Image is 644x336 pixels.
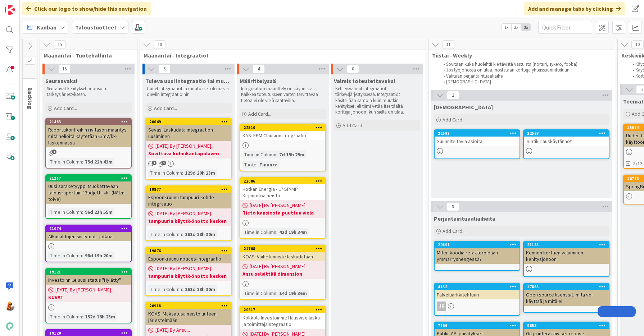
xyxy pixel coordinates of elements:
span: Add Card... [54,105,77,111]
span: 1 [52,149,56,154]
b: tampuurin käyttöönotto kesken [148,217,229,225]
div: 21074 [46,225,131,232]
div: 21483 [49,119,131,124]
div: Click our logo to show/hide this navigation [22,2,151,15]
div: 20817 [240,307,325,313]
p: Seuraavat kehitykset priorisoitu tärkeysjärjestykseen. [47,86,130,98]
div: Miten koodia refaktoroidaan ymmärryshengessä? [435,248,520,264]
div: 22510 [240,124,325,131]
div: Espoonkruunu tampuuri-kohde-integraatio [146,193,231,208]
div: Add and manage tabs by clicking [524,2,625,15]
span: Maanantai - Integraatiot [144,52,417,59]
div: 19877Espoonkruunu tampuuri-kohde-integraatio [146,186,231,208]
span: [DATE] By [PERSON_NAME]... [155,210,214,217]
div: 20918KOAS: Maksatusaineisto uuteen järjestelmään [146,303,231,325]
li: Sovitaan kuka huolehtii kiertävistä vastuista (noituri, sykerö, fobba) [439,61,607,67]
div: 21708 [240,245,325,252]
span: Maanantai - Tuotehallinta [44,52,128,59]
div: KAS: FPM Clausion integraatio [240,131,325,140]
a: 19877Espoonkruunu tampuuri-kohde-integraatio[DATE] By [PERSON_NAME]...tampuurin käyttöönotto kesk... [145,185,232,241]
a: 17855Open source lisenssit, mitä voi käyttää ja mitä ei [523,283,609,313]
span: Teemat [623,98,644,105]
div: Time in Column [148,169,182,177]
div: 21708KOAS: Vaihetunniste laskudataan [240,245,325,261]
div: 17855 [527,284,609,289]
b: Tieto kansiosta puuttuu vielä [242,209,323,216]
span: 10 [154,40,166,49]
span: 4 [253,65,265,73]
b: Taloustuotteet [75,24,117,31]
div: 20891 [435,241,520,248]
li: [DEMOGRAPHIC_DATA] [439,79,607,85]
span: Add Card... [443,228,466,234]
a: 21483Raporttikonffeihin rivitason määritys: mitä neliöitä käytetään €/m2/kk-laskennassaTime in Co... [45,118,132,169]
div: 20918 [149,303,231,308]
div: Time in Column [48,158,82,166]
span: [DATE] By [PERSON_NAME]... [55,286,114,294]
a: 21708KOAS: Vaihetunniste laskudataan[DATE] By [PERSON_NAME]...Ansu selvittää dimensionTime in Col... [240,245,326,300]
span: Add Card... [248,111,271,117]
div: 22593Tuntikirjauskäytännöt [524,130,609,146]
span: 11 [442,40,454,49]
img: avatar [5,321,15,331]
div: JK [437,302,446,311]
div: Investoinnille uusi status "Hylätty" [46,275,131,285]
div: 96d 23h 55m [83,208,114,216]
div: 22593 [527,131,609,136]
div: Suunniteltavia asioita [435,137,520,146]
div: Time in Column [48,252,82,259]
div: 22510 [244,125,325,130]
div: Tuote [242,161,257,169]
span: 14 [24,56,36,65]
span: [DATE] By Ansu... [155,326,190,334]
div: 14d 19h 36m [277,289,309,297]
div: 9653 [527,323,609,328]
a: 21217Uusi saraketyyppi Muokattavaan talousraporttiin "Budjetti: kk" (NAL:n toive)Time in Column:9... [45,174,132,219]
div: Time in Column [242,289,276,297]
div: 4152 [435,284,520,290]
b: Sovittava kolmikantapalaveri [148,150,229,157]
span: [DATE] By [PERSON_NAME]... [250,263,309,270]
div: 98d 19h 20m [83,252,114,259]
span: Perjantairituaaliaiheita [434,215,495,222]
span: 1x [502,24,511,31]
b: KUVAT [48,294,129,301]
div: 19121 [46,269,131,275]
div: 21135 [527,242,609,247]
div: Time in Column [242,151,276,158]
div: 42d 19h 34m [277,228,309,236]
div: 21135 [524,241,609,248]
span: Seuraavaksi [45,77,77,84]
div: 19120 [49,331,131,336]
div: Time in Column [148,285,182,293]
div: 7166 [435,322,520,329]
div: 20649 [146,119,231,125]
span: 1 [152,161,157,165]
span: : [82,208,83,216]
span: Muistilista [434,103,493,111]
span: Add Card... [443,116,466,123]
div: Time in Column [148,230,182,238]
div: 7166 [438,323,520,328]
div: Open source lisenssit, mitä voi käyttää ja mitä ei [524,290,609,306]
span: Tuleva uusi integraatio tai muutos [145,77,232,84]
div: 22592 [438,131,520,136]
span: 2 [447,91,459,100]
div: Kokkola Investoinnit: Hausvise lasku- ja toimittajaintegraatio [240,313,325,329]
span: 10 [631,40,644,49]
div: 20649 [149,119,231,124]
span: : [182,169,183,177]
div: KOAS: Maksatusaineisto uuteen järjestelmään [146,309,231,325]
a: 22593Tuntikirjauskäytännöt [523,129,609,159]
div: 22086 [244,179,325,184]
span: : [82,252,83,259]
img: Visit kanbanzone.com [5,5,15,15]
div: Sevas: Laskudata integraation uusiminen [146,125,231,141]
div: JK [435,302,520,311]
div: 21483Raporttikonffeihin rivitason määritys: mitä neliöitä käytetään €/m2/kk-laskennassa [46,119,131,147]
div: 161d 18h 30m [183,285,217,293]
span: Backlog [27,87,34,109]
div: Espoonkruunu notices-integraatio [146,254,231,263]
div: 75d 22h 41m [83,158,114,166]
a: 20891Miten koodia refaktoroidaan ymmärryshengessä? [434,241,520,271]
